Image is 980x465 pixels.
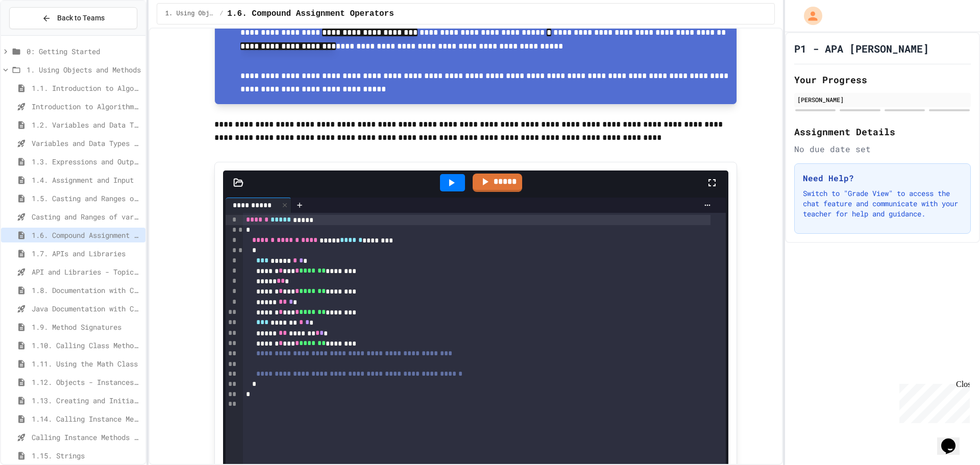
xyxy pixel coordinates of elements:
[27,46,141,57] span: 0: Getting Started
[794,41,929,56] h1: P1 - APA [PERSON_NAME]
[794,143,971,155] div: No due date set
[794,125,971,139] h2: Assignment Details
[32,138,141,149] span: Variables and Data Types - Quiz
[794,72,971,87] h2: Your Progress
[797,95,968,104] div: [PERSON_NAME]
[895,380,970,423] iframe: chat widget
[27,64,141,75] span: 1. Using Objects and Methods
[32,358,141,369] span: 1.11. Using the Math Class
[32,413,141,424] span: 1.14. Calling Instance Methods
[32,211,141,222] span: Casting and Ranges of variables - Quiz
[793,4,825,28] div: My Account
[937,424,970,455] iframe: chat widget
[32,340,141,351] span: 1.10. Calling Class Methods
[227,8,394,20] span: 1.6. Compound Assignment Operators
[32,432,141,443] span: Calling Instance Methods - Topic 1.14
[32,450,141,461] span: 1.15. Strings
[803,172,962,184] h3: Need Help?
[57,13,105,23] span: Back to Teams
[803,188,962,219] p: Switch to "Grade View" to access the chat feature and communicate with your teacher for help and ...
[32,377,141,387] span: 1.12. Objects - Instances of Classes
[4,4,70,65] div: Chat with us now!Close
[32,248,141,259] span: 1.7. APIs and Libraries
[32,83,141,93] span: 1.1. Introduction to Algorithms, Programming, and Compilers
[32,285,141,296] span: 1.8. Documentation with Comments and Preconditions
[219,10,223,18] span: /
[32,395,141,406] span: 1.13. Creating and Initializing Objects: Constructors
[32,101,141,112] span: Introduction to Algorithms, Programming, and Compilers
[32,119,141,130] span: 1.2. Variables and Data Types
[9,7,137,29] button: Back to Teams
[32,230,141,240] span: 1.6. Compound Assignment Operators
[32,156,141,167] span: 1.3. Expressions and Output [New]
[32,175,141,185] span: 1.4. Assignment and Input
[32,322,141,332] span: 1.9. Method Signatures
[165,10,215,18] span: 1. Using Objects and Methods
[32,266,141,277] span: API and Libraries - Topic 1.7
[32,303,141,314] span: Java Documentation with Comments - Topic 1.8
[32,193,141,204] span: 1.5. Casting and Ranges of Values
